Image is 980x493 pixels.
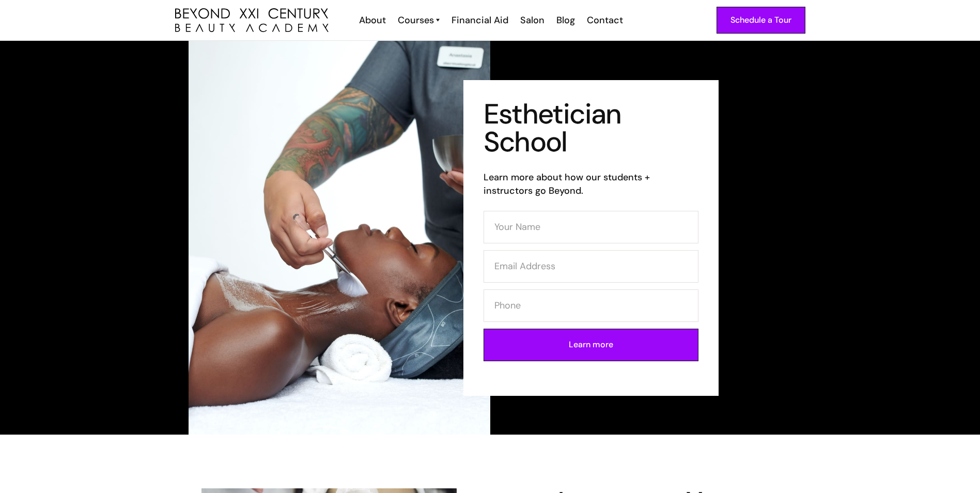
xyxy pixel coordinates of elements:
form: Contact Form (Esthi) [484,211,698,368]
a: Courses [398,13,440,27]
a: Salon [514,13,550,27]
h1: Esthetician School [484,100,698,156]
a: Financial Aid [445,13,514,27]
img: esthetician facial application [189,41,490,435]
h6: Learn more about how our students + instructors go Beyond. [484,171,698,197]
div: Blog [556,13,575,27]
a: home [175,8,329,33]
div: About [359,13,386,27]
img: beyond 21st century beauty academy logo [175,8,329,33]
div: Contact [587,13,623,27]
div: Courses [398,13,434,27]
input: Your Name [484,211,698,243]
div: Financial Aid [452,13,508,27]
input: Phone [484,289,698,322]
a: About [352,13,391,27]
input: Email Address [484,250,698,283]
div: Schedule a Tour [730,13,791,27]
a: Schedule a Tour [717,7,805,34]
a: Contact [580,13,628,27]
input: Learn more [484,329,698,361]
a: Blog [550,13,580,27]
div: Salon [520,13,545,27]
